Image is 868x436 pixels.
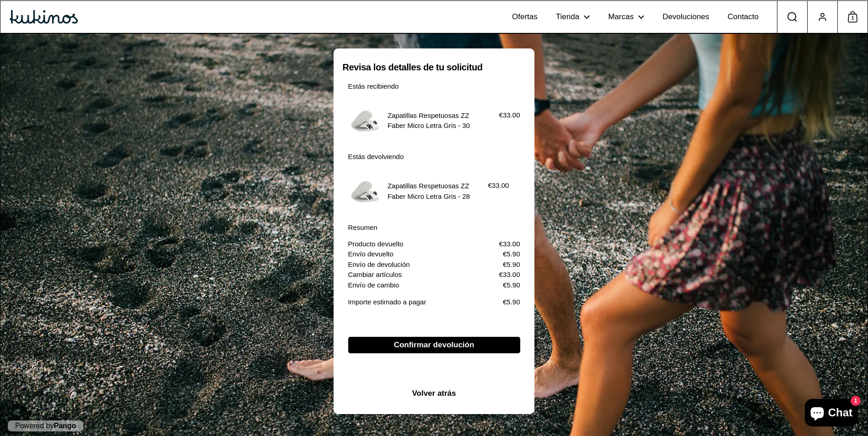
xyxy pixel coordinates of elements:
[388,181,484,202] p: Zapatillas Respetuosas ZZ Faber Micro Letra Gris - 28
[394,337,474,353] span: Confirmar devolución
[499,239,520,250] p: €33.00
[54,422,76,430] a: Pango
[348,280,399,291] p: Envío de cambio
[388,111,484,131] p: Zapatillas Respetuosas ZZ Faber Micro Letra Gris - 30
[348,103,383,138] img: zapatillas-respetuosas-zz-faber-micro-letra-kukinos-1.webp
[848,12,857,24] span: 1
[547,4,599,30] a: Tienda
[348,174,383,209] img: zapatillas-respetuosas-zz-faber-micro-letra-kukinos-1.webp
[348,297,426,308] p: Importe estimado a pagar
[556,12,579,22] span: Tienda
[499,270,520,280] p: €33.00
[512,12,538,22] span: Ofertas
[348,249,394,260] p: Envío devuelto
[663,12,709,22] span: Devoluciones
[503,249,520,260] p: €5.90
[348,81,520,92] p: Estás recibiendo
[348,270,402,280] p: Cambiar artículos
[728,12,759,22] span: Contacto
[343,61,526,73] h1: Revisa los detalles de tu solicitud
[653,4,718,30] a: Devoluciones
[718,4,768,30] a: Contacto
[412,385,456,401] span: Volver atrás
[503,4,547,30] a: Ofertas
[499,110,520,121] p: €33.00
[348,260,410,270] p: Envío de devolución
[608,12,634,22] span: Marcas
[348,152,520,162] p: Estás devolviendo
[348,337,520,353] button: Confirmar devolución
[503,297,520,308] p: €5.90
[599,4,653,30] a: Marcas
[503,280,520,291] p: €5.90
[802,399,861,429] inbox-online-store-chat: Chat de la tienda online Shopify
[348,239,404,250] p: Producto devuelto
[503,260,520,270] p: €5.90
[348,223,520,233] p: Resumen
[488,181,509,191] p: €33.00
[8,420,83,432] p: Powered by
[403,385,465,401] button: Volver atrás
